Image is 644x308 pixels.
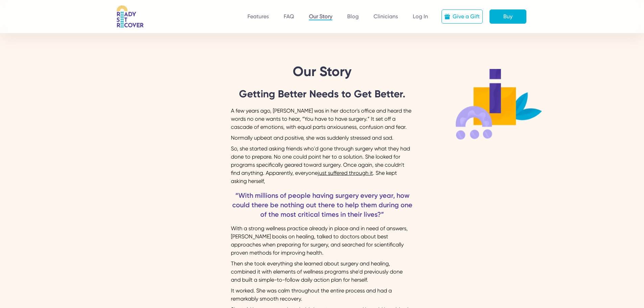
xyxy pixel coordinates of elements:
[231,170,397,184] div: . She kept asking herself,
[231,260,413,284] div: Then she took everything she learned about surgery and healing, combined it with elements of well...
[442,9,483,24] a: Give a Gift
[309,13,332,20] a: Our Story
[247,13,269,20] a: Features
[453,13,480,21] div: Give a Gift
[347,13,359,20] a: Blog
[117,5,144,28] img: RSR
[374,13,398,20] a: Clinicians
[231,224,413,257] div: With a strong wellness practice already in place and in need of answers, [PERSON_NAME] books on h...
[455,69,542,140] img: Illustration 2
[5,88,639,100] div: Getting Better Needs to Get Better.
[490,9,526,24] a: Buy
[231,145,413,185] div: So, she started asking friends who'd gone through surgery what they had done to prepare. No one c...
[284,13,294,20] a: FAQ
[293,65,352,78] h1: Our Story
[318,170,373,176] div: just suffered through it
[231,191,413,219] div: “With millions of people having surgery every year, how could there be nothing out there to help ...
[231,287,413,303] div: It worked. She was calm throughout the entire process and had a remarkably smooth recovery.
[231,134,413,142] div: Normally upbeat and positive, she was suddenly stressed and sad.
[413,13,428,20] a: Log In
[503,13,512,21] div: Buy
